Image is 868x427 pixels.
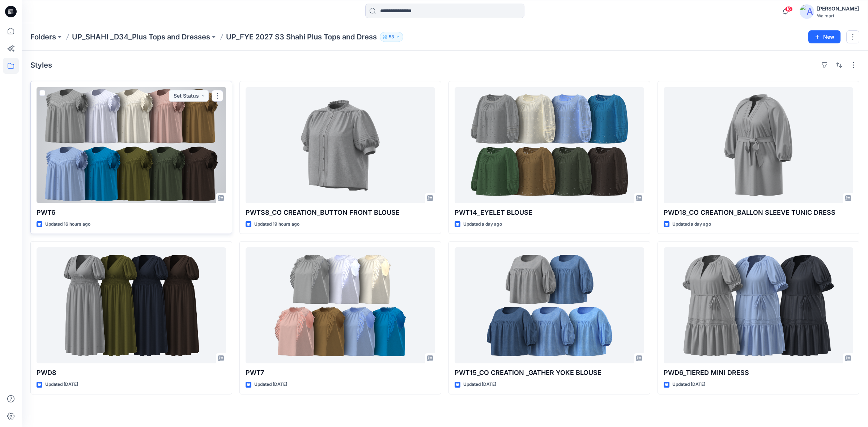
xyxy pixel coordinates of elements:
p: Updated [DATE] [463,381,496,388]
p: PWD18_CO CREATION_BALLON SLEEVE TUNIC DRESS [664,208,853,218]
p: PWT15_CO CREATION _GATHER YOKE BLOUSE [455,368,644,378]
p: Updated a day ago [463,221,502,228]
a: PWT14_EYELET BLOUSE [455,87,644,203]
p: Updated 19 hours ago [254,221,299,228]
a: PWTS8_CO CREATION_BUTTON FRONT BLOUSE [246,87,435,203]
span: 18 [785,6,793,12]
div: [PERSON_NAME] [817,4,859,13]
a: PWD18_CO CREATION_BALLON SLEEVE TUNIC DRESS [664,87,853,203]
p: PWD6_TIERED MINI DRESS [664,368,853,378]
p: Updated [DATE] [672,381,705,388]
p: UP_FYE 2027 S3 Shahi Plus Tops and Dress [226,32,377,42]
img: avatar [800,4,814,19]
p: Updated [DATE] [45,381,78,388]
a: PWT6 [37,87,226,203]
button: 53 [380,32,403,42]
a: PWD6_TIERED MINI DRESS [664,247,853,363]
a: PWT7 [246,247,435,363]
div: Walmart [817,13,859,18]
p: PWTS8_CO CREATION_BUTTON FRONT BLOUSE [246,208,435,218]
h4: Styles [30,61,52,69]
button: New [808,30,841,43]
p: Updated 16 hours ago [45,221,90,228]
a: PWD8 [37,247,226,363]
p: Updated [DATE] [254,381,287,388]
p: PWT7 [246,368,435,378]
p: 53 [389,33,394,41]
p: Updated a day ago [672,221,711,228]
p: PWT14_EYELET BLOUSE [455,208,644,218]
p: PWT6 [37,208,226,218]
a: PWT15_CO CREATION _GATHER YOKE BLOUSE [455,247,644,363]
a: UP_SHAHI _D34_Plus Tops and Dresses [72,32,210,42]
p: PWD8 [37,368,226,378]
a: Folders [30,32,56,42]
